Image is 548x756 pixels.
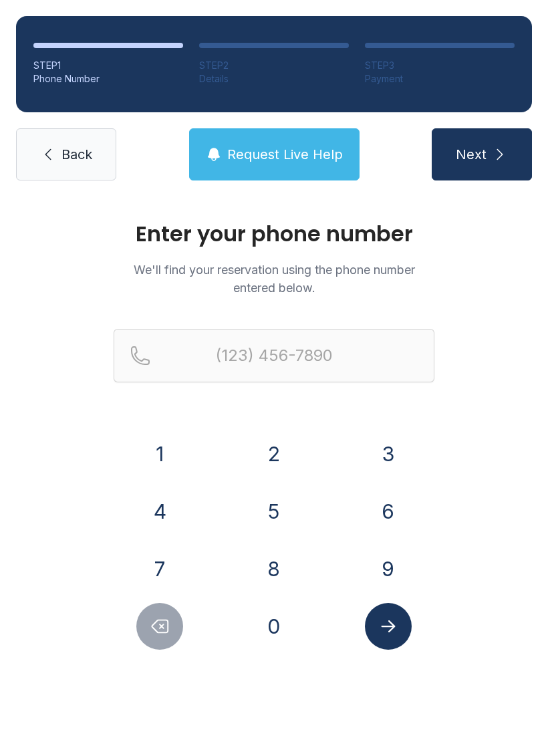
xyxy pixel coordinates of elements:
[114,223,434,245] h1: Enter your phone number
[199,72,349,86] div: Details
[33,59,183,72] div: STEP 1
[136,488,183,535] button: 4
[251,430,297,477] button: 2
[114,329,434,382] input: Reservation phone number
[365,72,515,86] div: Payment
[365,545,412,592] button: 9
[251,545,297,592] button: 8
[136,430,183,477] button: 1
[136,545,183,592] button: 7
[114,261,434,297] p: We'll find your reservation using the phone number entered below.
[61,145,92,164] span: Back
[136,603,183,650] button: Delete number
[227,145,343,164] span: Request Live Help
[365,603,412,650] button: Submit lookup form
[199,59,349,72] div: STEP 2
[251,603,297,650] button: 0
[365,488,412,535] button: 6
[251,488,297,535] button: 5
[365,430,412,477] button: 3
[456,145,487,164] span: Next
[33,72,183,86] div: Phone Number
[365,59,515,72] div: STEP 3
